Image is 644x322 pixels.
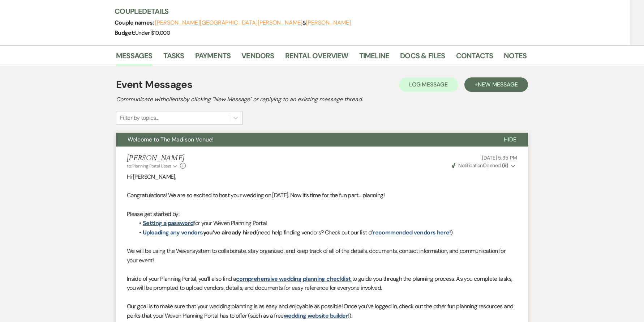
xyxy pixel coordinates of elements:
span: to: Planning Portal Users [127,163,171,169]
span: Under $10,000 [135,29,170,37]
span: (need help finding vendors? Check out our list of [256,229,373,236]
a: Vendors [241,50,274,66]
span: Congratulations! We are so excited to host your wedding on [DATE]. Now it’s time for the fun part... [127,191,385,199]
span: We will be using the Weven [127,247,192,255]
span: Hide [504,136,516,143]
span: Please get started by: [127,210,179,218]
div: Filter by topics... [120,114,159,122]
button: NotificationOpened (9) [451,162,517,169]
a: wedding website builder [284,312,348,319]
h1: Event Messages [116,77,192,92]
span: New Message [478,81,518,88]
button: [PERSON_NAME] [306,20,351,26]
a: Rental Overview [285,50,348,66]
a: Messages [116,50,153,66]
a: Setting a password [143,219,193,227]
span: Log Message [409,81,448,88]
span: Inside of your Planning Portal, you’ll also find a [127,275,236,283]
strong: ( 9 ) [502,162,508,169]
a: Timeline [359,50,390,66]
h2: Communicate with clients by clicking "New Message" or replying to an existing message thread. [116,95,528,104]
button: Log Message [399,77,458,92]
span: ) [451,229,452,236]
strong: you’ve already hired [143,229,256,236]
a: comprehensive [236,275,278,283]
button: to: Planning Portal Users [127,163,178,169]
span: for your Weven Planning Portal [193,219,267,227]
h3: Couple Details [115,6,519,16]
span: Couple names: [115,19,155,26]
span: !). [348,312,352,319]
span: Notification [458,162,482,169]
a: Payments [195,50,231,66]
span: Welcome to The Madison Venue! [128,136,214,143]
a: wedding planning checklist [279,275,351,283]
a: Contacts [456,50,493,66]
span: Our goal is to make sure that your wedding planning is as easy and enjoyable as possible! Once yo... [127,302,513,319]
a: Notes [504,50,527,66]
span: system to collaborate, stay organized, and keep track of all of the details, documents, contact i... [127,247,506,264]
button: +New Message [464,77,528,92]
button: [PERSON_NAME][GEOGRAPHIC_DATA][PERSON_NAME] [155,20,302,26]
a: Docs & Files [400,50,445,66]
span: Hi [PERSON_NAME], [127,173,176,181]
span: [DATE] 5:35 PM [482,154,517,161]
span: & [155,19,351,26]
button: Hide [492,133,528,147]
span: Opened [452,162,508,169]
h5: [PERSON_NAME] [127,154,186,163]
button: Welcome to The Madison Venue! [116,133,492,147]
a: Uploading any vendors [143,229,203,236]
a: recommended vendors here! [373,229,451,236]
span: Budget: [115,29,135,37]
a: Tasks [163,50,184,66]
